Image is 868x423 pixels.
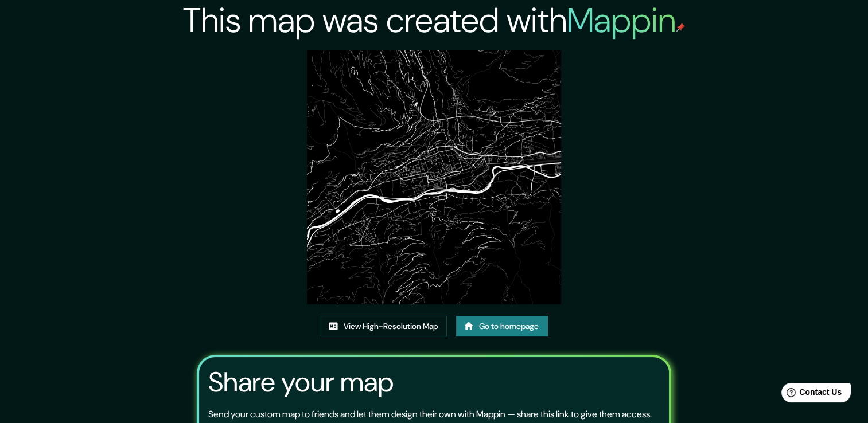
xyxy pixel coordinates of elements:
[676,23,685,32] img: mappin-pin
[307,50,561,304] img: created-map
[208,366,394,398] h3: Share your map
[456,316,548,337] a: Go to homepage
[766,378,855,410] iframe: Help widget launcher
[321,316,447,337] a: View High-Resolution Map
[208,408,652,421] p: Send your custom map to friends and let them design their own with Mappin — share this link to gi...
